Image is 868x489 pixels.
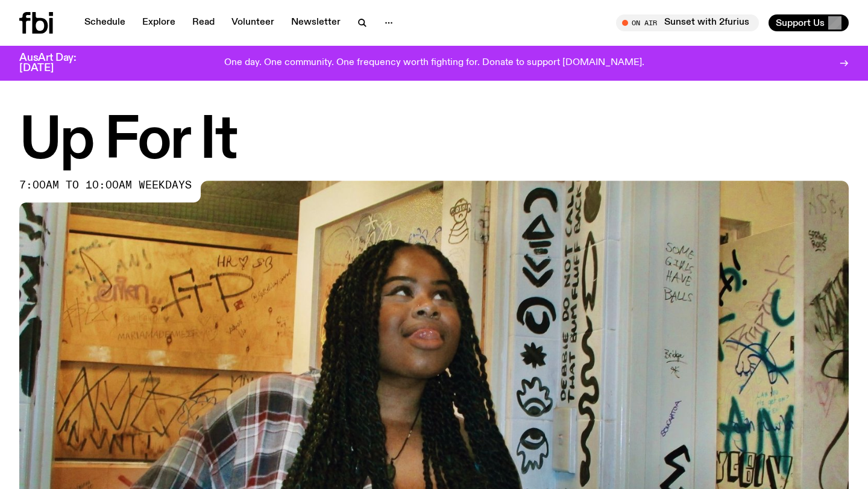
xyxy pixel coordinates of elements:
[284,14,348,31] a: Newsletter
[776,17,825,28] span: Support Us
[769,14,849,31] button: Support Us
[185,14,222,31] a: Read
[19,53,96,73] h3: AusArt Day: [DATE]
[19,114,849,169] h1: Up For It
[616,14,759,31] button: On AirSunset with 2furius
[135,14,183,31] a: Explore
[224,58,644,69] p: One day. One community. One frequency worth fighting for. Donate to support [DOMAIN_NAME].
[77,14,133,31] a: Schedule
[224,14,281,31] a: Volunteer
[19,181,192,190] span: 7:00am to 10:00am weekdays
